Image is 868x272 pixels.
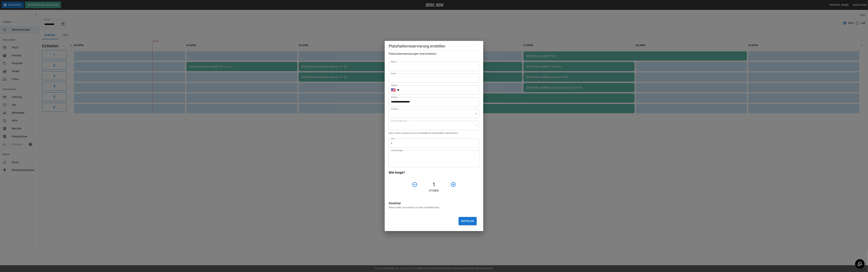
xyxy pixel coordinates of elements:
h6: Platzhalterreservierungen sind kostenlos [389,52,479,56]
h4: 1 [419,181,449,188]
p: Please select an inventory to view available lanes [389,206,479,209]
label: Telefon [391,84,398,87]
h6: Inventar [389,201,479,206]
div: ​ [389,109,479,118]
h5: Platzhalterreservierung erstellen [389,44,479,49]
h6: Wie lange? [389,170,479,175]
button: Select country [391,88,396,92]
p: Stunde [389,189,479,193]
div: ​ [389,121,479,130]
p: € [391,141,392,145]
button: Erstellen [459,217,477,225]
label: Anfang [391,96,398,99]
input: Choose date, selected date is Sep 10, 2025 [389,97,477,106]
p: Note: Event products are not available for placeholder reservations [389,131,479,135]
